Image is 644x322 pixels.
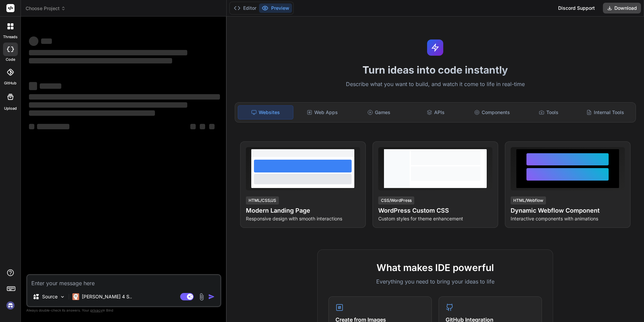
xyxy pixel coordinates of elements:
span: ‌ [29,110,155,116]
div: HTML/CSS/JS [246,196,279,205]
span: ‌ [29,58,172,63]
p: Custom styles for theme enhancement [378,215,492,222]
p: [PERSON_NAME] 4 S.. [82,293,132,300]
h4: WordPress Custom CSS [378,206,492,215]
div: Games [351,105,407,119]
p: Describe what you want to build, and watch it come to life in real-time [231,80,640,89]
span: ‌ [29,50,187,55]
p: Responsive design with smooth interactions [246,215,360,222]
label: threads [3,34,18,40]
img: signin [5,300,16,311]
span: ‌ [37,124,69,129]
div: Discord Support [554,3,599,14]
label: GitHub [4,80,17,86]
div: Web Apps [295,105,350,119]
p: Source [42,293,58,300]
span: ‌ [29,36,38,46]
img: icon [208,293,215,300]
h1: Turn ideas into code instantly [231,64,640,76]
button: Editor [231,3,259,13]
p: Everything you need to bring your ideas to life [328,277,542,286]
div: Components [464,105,520,119]
p: Interactive components with animations [511,215,625,222]
button: Preview [259,3,292,13]
label: code [6,57,15,62]
div: Tools [521,105,576,119]
img: Pick Models [60,294,65,300]
h2: What makes IDE powerful [328,261,542,275]
span: ‌ [200,124,205,129]
div: HTML/Webflow [511,196,546,205]
div: APIs [408,105,463,119]
span: ‌ [40,83,61,89]
p: Always double-check its answers. Your in Bind [26,307,221,314]
span: ‌ [29,102,187,108]
span: ‌ [190,124,196,129]
h4: Modern Landing Page [246,206,360,215]
span: ‌ [29,82,37,90]
img: attachment [198,293,205,301]
span: ‌ [29,124,34,129]
div: Websites [238,105,294,119]
span: Choose Project [26,5,66,12]
img: Claude 4 Sonnet [72,293,79,300]
label: Upload [4,106,17,111]
span: ‌ [209,124,215,129]
span: privacy [90,308,102,312]
div: CSS/WordPress [378,196,414,205]
h4: Dynamic Webflow Component [511,206,625,215]
span: ‌ [41,38,52,44]
div: Internal Tools [578,105,633,119]
button: Download [603,3,641,14]
span: ‌ [29,94,220,100]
